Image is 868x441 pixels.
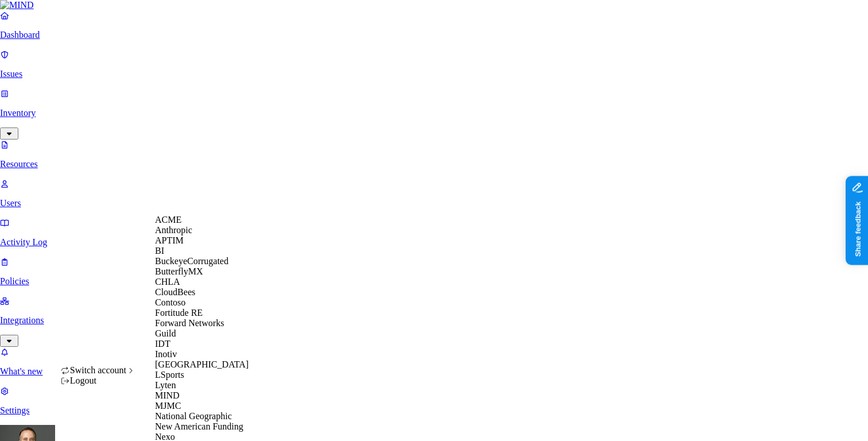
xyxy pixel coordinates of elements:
[155,235,184,245] span: APTIM
[155,215,181,225] span: ACME
[155,297,185,307] span: Contoso
[155,287,195,297] span: CloudBees
[155,339,170,349] span: IDT
[155,328,176,338] span: Guild
[61,376,136,386] div: Logout
[155,266,203,276] span: ButterflyMX
[155,318,224,328] span: Forward Networks
[155,411,232,421] span: National Geographic
[155,380,176,390] span: Lyten
[70,365,126,375] span: Switch account
[155,359,249,369] span: [GEOGRAPHIC_DATA]
[155,349,177,359] span: Inotiv
[155,421,243,431] span: New American Funding
[155,401,181,411] span: MJMC
[155,225,192,235] span: Anthropic
[155,277,180,287] span: CHLA
[155,390,180,400] span: MIND
[155,256,228,266] span: BuckeyeCorrugated
[155,308,203,318] span: Fortitude RE
[155,370,184,380] span: LSports
[155,246,164,256] span: BI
